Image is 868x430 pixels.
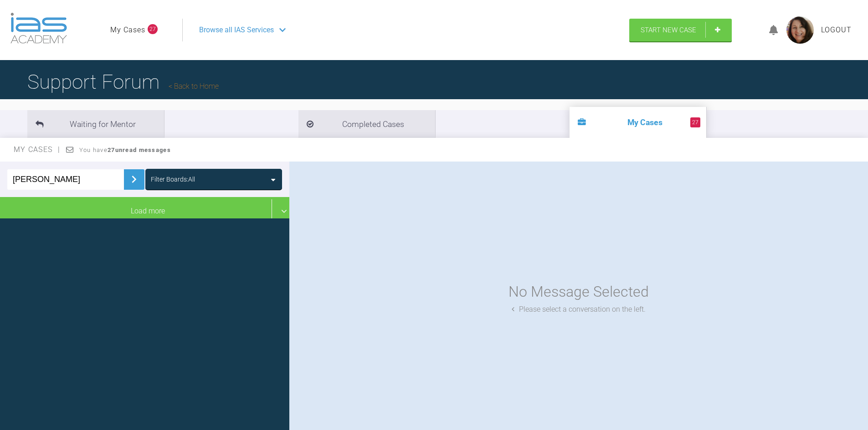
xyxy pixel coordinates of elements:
[148,24,158,34] span: 27
[508,280,649,304] div: No Message Selected
[690,117,700,127] span: 27
[14,145,61,154] span: My Cases
[641,26,696,34] span: Start New Case
[108,147,171,153] strong: 27 unread messages
[169,82,219,91] a: Back to Home
[151,174,195,184] div: Filter Boards: All
[199,24,274,36] span: Browse all IAS Services
[821,24,852,36] a: Logout
[786,16,814,44] img: profile.png
[27,110,164,138] li: Waiting for Mentor
[298,110,435,138] li: Completed Cases
[79,147,171,153] span: You have
[629,19,732,41] a: Start New Case
[512,304,646,315] div: Please select a conversation on the left.
[570,107,706,138] li: My Cases
[27,66,219,98] h1: Support Forum
[10,13,67,44] img: logo-light.3e3ef733.png
[110,24,145,36] a: My Cases
[7,169,124,190] input: Enter Case ID or Title
[127,172,141,187] img: chevronRight.28bd32b0.svg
